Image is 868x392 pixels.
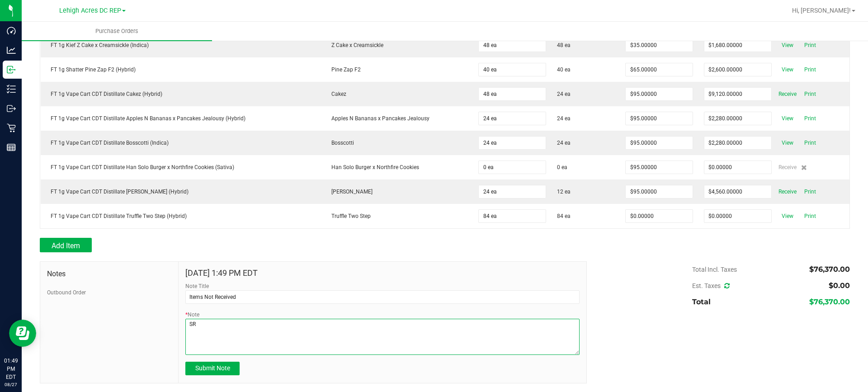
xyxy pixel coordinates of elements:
[479,112,546,125] input: 0 ea
[704,39,771,52] input: $0.00000
[557,163,567,171] span: 0 ea
[7,123,16,132] inline-svg: Retail
[557,114,571,123] span: 24 ea
[7,46,16,55] inline-svg: Analytics
[778,113,797,124] span: View
[626,185,693,198] input: $0.00000
[626,88,693,100] input: $0.00000
[692,298,711,306] span: Total
[704,63,771,76] input: $0.00000
[801,137,819,148] span: Print
[327,213,371,219] span: Truffle Two Step
[195,364,230,372] span: Submit Note
[692,266,737,273] span: Total Incl. Taxes
[829,281,850,290] span: $0.00
[704,112,771,125] input: $0.00000
[4,381,18,388] p: 08/27
[479,63,546,76] input: 0 ea
[46,188,316,196] div: FT 1g Vape Cart CDT Distillate [PERSON_NAME] (Hybrid)
[557,41,571,49] span: 48 ea
[778,186,797,197] span: Receive
[704,210,771,222] input: $0.00000
[327,140,354,146] span: Bosscotti
[626,137,693,149] input: $0.00000
[185,269,580,278] h4: [DATE] 1:49 PM EDT
[704,185,771,198] input: $0.00000
[557,90,571,98] span: 24 ea
[479,137,546,149] input: 0 ea
[626,210,693,222] input: $0.00000
[4,357,18,381] p: 01:49 PM EDT
[46,114,316,123] div: FT 1g Vape Cart CDT Distillate Apples N Bananas x Pancakes Jealousy (Hybrid)
[46,41,316,49] div: FT 1g Kief Z Cake x Creamsickle (Indica)
[327,91,346,97] span: Cakez
[626,63,693,76] input: $0.00000
[479,88,546,100] input: 0 ea
[557,212,571,220] span: 84 ea
[7,143,16,152] inline-svg: Reports
[479,39,546,52] input: 0 ea
[692,282,730,289] span: Est. Taxes
[801,89,819,99] span: Print
[40,238,92,252] button: Add Item
[7,104,16,113] inline-svg: Outbound
[704,88,771,100] input: $0.00000
[778,137,797,148] span: View
[47,288,86,297] button: Outbound Order
[704,137,771,149] input: $0.00000
[778,211,797,222] span: View
[626,39,693,52] input: $0.00000
[801,40,819,51] span: Print
[557,139,571,147] span: 24 ea
[801,186,819,197] span: Print
[327,42,383,48] span: Z Cake x Creamsickle
[185,311,199,319] label: Note
[778,64,797,75] span: View
[47,269,171,279] span: Notes
[83,27,151,35] span: Purchase Orders
[626,161,693,174] input: $0.00000
[626,112,693,125] input: $0.00000
[327,189,373,195] span: [PERSON_NAME]
[46,66,316,74] div: FT 1g Shatter Pine Zap F2 (Hybrid)
[327,66,361,73] span: Pine Zap F2
[801,113,819,124] span: Print
[9,320,36,347] iframe: Resource center
[792,7,851,14] span: Hi, [PERSON_NAME]!
[809,265,850,274] span: $76,370.00
[22,22,212,41] a: Purchase Orders
[327,115,429,122] span: Apples N Bananas x Pancakes Jealousy
[704,161,771,174] input: $0.00000
[479,161,546,174] input: 0 ea
[46,139,316,147] div: FT 1g Vape Cart CDT Distillate Bosscotti (Indica)
[185,362,240,375] button: Submit Note
[801,211,819,222] span: Print
[46,163,316,171] div: FT 1g Vape Cart CDT Distillate Han Solo Burger x Northfire Cookies (Sativa)
[778,89,797,99] span: Receive
[185,282,209,290] label: Note Title
[801,64,819,75] span: Print
[557,66,571,74] span: 40 ea
[7,26,16,35] inline-svg: Dashboard
[46,212,316,220] div: FT 1g Vape Cart CDT Distillate Truffle Two Step (Hybrid)
[7,85,16,94] inline-svg: Inventory
[479,185,546,198] input: 0 ea
[809,298,850,306] span: $76,370.00
[479,210,546,222] input: 0 ea
[7,65,16,74] inline-svg: Inbound
[46,90,316,98] div: FT 1g Vape Cart CDT Distillate Cakez (Hybrid)
[59,7,121,14] span: Lehigh Acres DC REP
[778,40,797,51] span: View
[557,188,571,196] span: 12 ea
[52,241,80,250] span: Add Item
[327,164,419,170] span: Han Solo Burger x Northfire Cookies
